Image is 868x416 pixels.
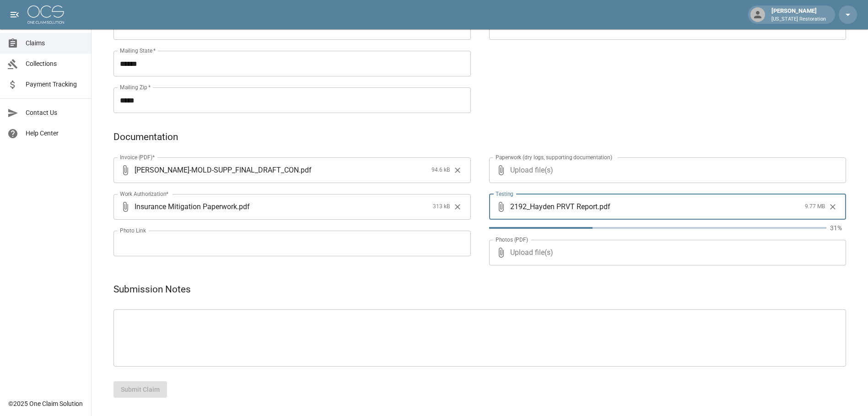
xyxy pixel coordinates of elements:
div: [PERSON_NAME] [768,6,830,23]
span: . pdf [299,165,312,175]
span: 94.6 kB [431,166,450,175]
span: Payment Tracking [26,80,84,89]
button: Clear [451,163,464,177]
span: Upload file(s) [510,240,822,265]
span: Collections [26,59,84,69]
label: Mailing State [120,47,156,54]
span: Insurance Mitigation Paperwork [135,201,237,212]
button: Clear [451,200,464,214]
span: [PERSON_NAME]-MOLD-SUPP_FINAL_DRAFT_CON [135,165,299,175]
label: Invoice (PDF)* [120,153,155,161]
label: Work Authorization* [120,190,169,198]
p: 31% [830,223,846,232]
label: Testing [496,190,513,198]
label: Photos (PDF) [496,236,528,243]
button: open drawer [5,5,24,24]
label: Photo Link [120,227,146,234]
span: 313 kB [433,202,450,211]
span: . pdf [237,201,250,212]
img: ocs-logo-white-transparent.png [27,5,64,24]
span: 2192_Hayden PRVT Report [510,201,598,212]
span: Contact Us [26,108,84,118]
label: Mailing Zip [120,83,151,91]
p: [US_STATE] Restoration [771,16,826,23]
span: Help Center [26,129,84,138]
span: . pdf [598,201,610,212]
label: Paperwork (dry logs, supporting documentation) [496,153,612,161]
button: Clear [826,200,840,214]
span: 9.77 MB [805,202,825,211]
span: Upload file(s) [510,157,822,183]
span: Claims [26,38,84,48]
div: © 2025 One Claim Solution [8,399,83,408]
